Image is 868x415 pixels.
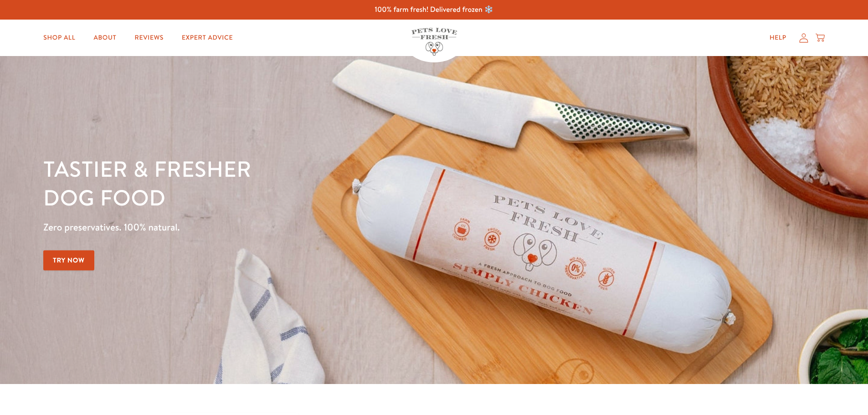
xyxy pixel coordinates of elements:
[43,155,564,212] h1: Tastier & fresher dog food
[175,29,240,47] a: Expert Advice
[36,29,82,47] a: Shop All
[128,29,171,47] a: Reviews
[86,29,123,47] a: About
[762,29,794,47] a: Help
[411,28,457,56] img: Pets Love Fresh
[43,250,94,271] a: Try Now
[43,219,564,236] p: Zero preservatives. 100% natural.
